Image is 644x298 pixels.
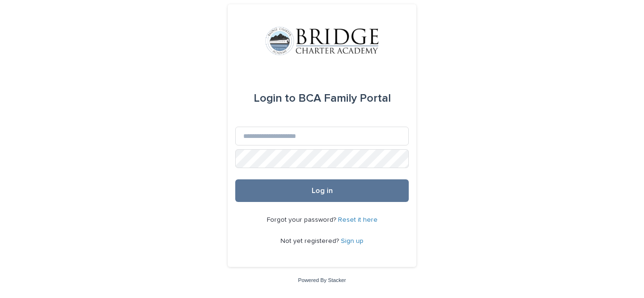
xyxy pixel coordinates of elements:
img: V1C1m3IdTEidaUdm9Hs0 [265,27,379,55]
button: Log in [235,179,409,202]
div: BCA Family Portal [254,85,391,112]
span: Forgot your password? [267,217,338,223]
span: Login to [254,93,296,104]
a: Sign up [341,238,363,244]
span: Log in [312,187,333,194]
a: Powered By Stacker [298,277,346,283]
a: Reset it here [338,217,378,223]
span: Not yet registered? [281,238,341,244]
